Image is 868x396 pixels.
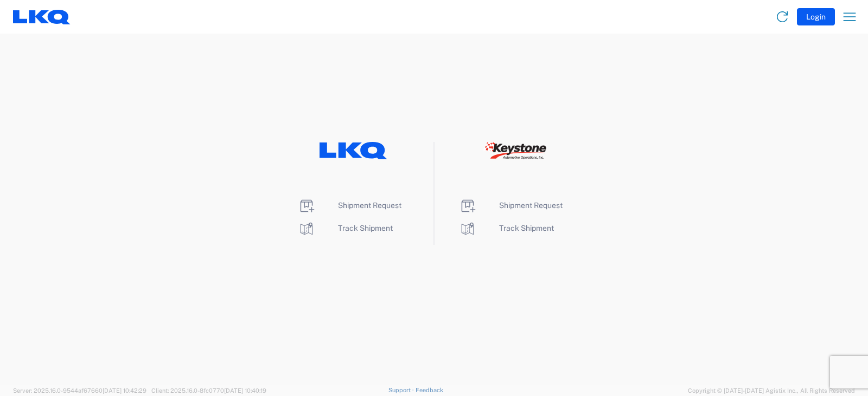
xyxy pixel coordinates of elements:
[338,224,393,232] span: Track Shipment
[224,387,266,394] span: [DATE] 10:40:19
[13,387,146,394] span: Server: 2025.16.0-9544af67660
[499,201,563,210] span: Shipment Request
[416,387,443,393] a: Feedback
[459,224,554,232] a: Track Shipment
[388,387,416,393] a: Support
[151,387,266,394] span: Client: 2025.16.0-8fc0770
[797,8,835,25] button: Login
[459,201,563,210] a: Shipment Request
[298,201,401,210] a: Shipment Request
[298,224,393,232] a: Track Shipment
[499,224,554,232] span: Track Shipment
[338,201,401,210] span: Shipment Request
[688,386,855,395] span: Copyright © [DATE]-[DATE] Agistix Inc., All Rights Reserved
[103,387,146,394] span: [DATE] 10:42:29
